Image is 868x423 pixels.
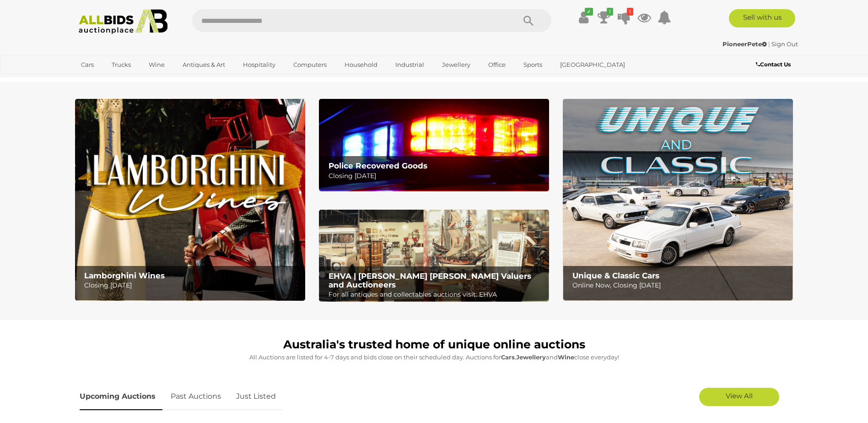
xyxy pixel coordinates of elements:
[329,161,427,170] b: Police Recovered Goods
[319,99,549,191] img: Police Recovered Goods
[558,353,574,361] strong: Wine
[506,9,551,32] button: Search
[617,9,631,26] a: 1
[319,210,549,302] a: EHVA | Evans Hastings Valuers and Auctioneers EHVA | [PERSON_NAME] [PERSON_NAME] Valuers and Auct...
[597,9,611,26] a: 1
[436,57,476,72] a: Jewellery
[699,388,779,406] a: View All
[80,338,789,351] h1: Australia's trusted home of unique online auctions
[482,57,512,72] a: Office
[143,57,171,72] a: Wine
[563,99,793,301] img: Unique & Classic Cars
[329,271,531,289] b: EHVA | [PERSON_NAME] [PERSON_NAME] Valuers and Auctioneers
[726,391,753,400] span: View All
[229,383,283,410] a: Just Listed
[84,271,165,280] b: Lamborghini Wines
[771,40,798,48] a: Sign Out
[607,8,613,16] i: 1
[339,57,383,72] a: Household
[75,57,100,72] a: Cars
[389,57,430,72] a: Industrial
[501,353,515,361] strong: Cars
[756,60,793,70] a: Contact Us
[164,383,228,410] a: Past Auctions
[729,9,795,27] a: Sell with us
[75,99,305,301] img: Lamborghini Wines
[74,9,173,34] img: Allbids.com.au
[554,57,631,72] a: [GEOGRAPHIC_DATA]
[319,99,549,191] a: Police Recovered Goods Police Recovered Goods Closing [DATE]
[177,57,231,72] a: Antiques & Art
[722,40,768,48] a: PioneerPete
[80,352,789,363] p: All Auctions are listed for 4-7 days and bids close on their scheduled day. Auctions for , and cl...
[518,57,548,72] a: Sports
[329,289,544,300] p: For all antiques and collectables auctions visit: EHVA
[84,280,300,291] p: Closing [DATE]
[516,353,546,361] strong: Jewellery
[572,271,659,280] b: Unique & Classic Cars
[722,40,767,48] strong: PioneerPete
[237,57,281,72] a: Hospitality
[572,280,788,291] p: Online Now, Closing [DATE]
[585,8,593,16] i: ✔
[287,57,333,72] a: Computers
[756,61,791,68] b: Contact Us
[768,40,770,48] span: |
[80,383,162,410] a: Upcoming Auctions
[75,99,305,301] a: Lamborghini Wines Lamborghini Wines Closing [DATE]
[627,8,633,16] i: 1
[106,57,137,72] a: Trucks
[319,210,549,302] img: EHVA | Evans Hastings Valuers and Auctioneers
[329,170,544,182] p: Closing [DATE]
[563,99,793,301] a: Unique & Classic Cars Unique & Classic Cars Online Now, Closing [DATE]
[577,9,591,26] a: ✔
